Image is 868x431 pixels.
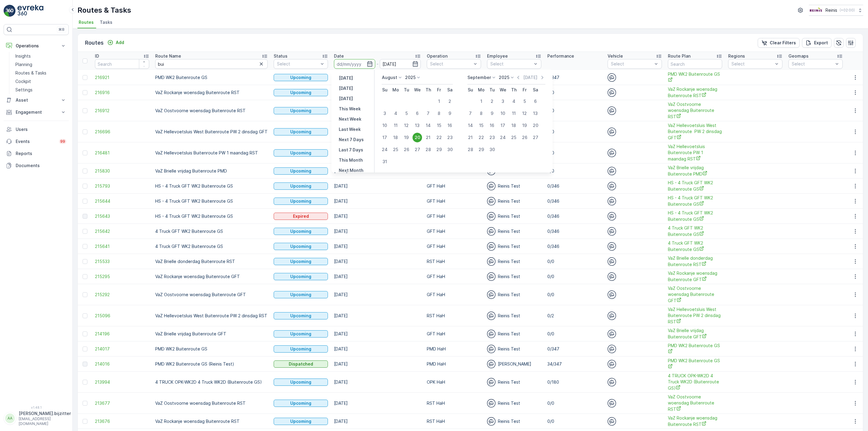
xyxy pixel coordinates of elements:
[520,133,530,142] div: 26
[531,109,540,118] div: 13
[16,126,66,132] p: Users
[380,145,390,154] div: 24
[15,62,32,68] p: Planning
[83,129,87,134] div: Toggle Row Selected
[445,133,455,142] div: 23
[152,70,271,85] td: PMD WK2 Buitenroute GS
[339,85,353,91] p: [DATE]
[336,85,355,92] button: Today
[434,145,444,154] div: 29
[290,129,311,135] p: Upcoming
[668,71,722,84] a: PMD WK2 Buitenroute GS
[13,60,69,69] a: Planning
[531,97,540,106] div: 6
[668,195,722,207] span: HS - 4 Truck GFT WK2 Buitenroute GS
[424,305,484,326] td: RST HaH
[445,97,455,106] div: 2
[544,269,605,284] td: 0/0
[152,305,271,326] td: VaZ Hellevoetsluis West Buitenroute PW 2 dinsdag RST
[95,183,149,189] a: 215793
[339,126,361,132] p: Last Week
[16,43,57,49] p: Operations
[13,77,69,86] a: Cockpit
[487,121,497,130] div: 16
[544,100,605,121] td: 0/0
[520,97,530,106] div: 5
[544,179,605,194] td: 0/346
[290,274,311,280] p: Upcoming
[290,168,311,174] p: Upcoming
[487,227,495,236] img: svg%3e
[331,100,424,121] td: [DATE]
[391,145,401,154] div: 25
[339,106,361,112] p: This Week
[770,40,796,46] p: Clear Filters
[608,182,616,190] img: svg%3e
[391,133,401,142] div: 18
[331,224,424,239] td: [DATE]
[668,225,722,237] span: 4 Truck GFT WK2 Buitenroute GS
[423,121,433,130] div: 14
[16,151,66,157] p: Reports
[509,121,519,130] div: 18
[487,212,495,220] img: svg%3e
[498,133,508,142] div: 24
[544,326,605,341] td: 0/0
[466,133,475,142] div: 21
[668,59,722,69] input: Search
[668,86,722,99] a: VaZ Rockanje woensdag Buitenroute RST
[380,121,390,130] div: 10
[339,116,361,122] p: Next Week
[152,163,271,179] td: VaZ Brielle vrijdag Buitenroute PMD
[544,142,605,163] td: 0/0
[544,284,605,305] td: 0/0
[152,85,271,100] td: VaZ Rockanje woensdag Buitenroute RST
[4,5,16,17] img: logo
[423,109,433,118] div: 7
[95,313,149,319] a: 215096
[290,183,311,189] p: Upcoming
[95,243,149,249] a: 215641
[487,242,495,251] img: svg%3e
[290,313,311,319] p: Upcoming
[95,228,149,234] a: 215642
[336,126,363,133] button: Last Week
[339,75,353,81] p: [DATE]
[434,97,444,106] div: 1
[668,210,722,222] span: HS - 4 Truck GFT WK2 Buitenroute GS
[16,109,57,115] p: Engagement
[826,7,837,13] p: Reinis
[520,121,530,130] div: 19
[424,179,484,194] td: GFT HaH
[487,133,497,142] div: 23
[668,255,722,268] span: VaZ Brielle donderdag Buitenroute RST
[83,184,87,189] div: Toggle Row Selected
[608,149,616,157] img: svg%3e
[668,285,722,304] span: VaZ Oostvoorne woensdag Buitenroute GFT
[668,144,722,162] span: VaZ Hellevoetsluis Buitenroute PW 1 maandag RST
[544,85,605,100] td: 0/0
[434,109,444,118] div: 8
[809,5,863,16] button: Reinis(+02:00)
[668,240,722,252] span: 4 Truck GFT WK2 Buitenroute GS
[331,239,424,254] td: [DATE]
[152,142,271,163] td: VaZ Hellevoetsluis Buitenroute PW 1 maandag RST
[668,306,722,325] a: VaZ Hellevoetsluis West Buitenroute PW 2 dinsdag RST
[331,305,424,326] td: [DATE]
[95,274,149,280] a: 215295
[413,133,422,142] div: 20
[380,109,390,118] div: 3
[668,180,722,192] a: HS - 4 Truck GFT WK2 Buitenroute GS
[608,272,616,281] img: svg%3e
[95,74,149,81] a: 216921
[544,70,605,85] td: 0/347
[498,97,508,106] div: 3
[608,167,616,175] img: svg%3e
[339,147,363,153] p: Last 7 Days
[83,108,87,113] div: Toggle Row Selected
[83,292,87,297] div: Toggle Row Selected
